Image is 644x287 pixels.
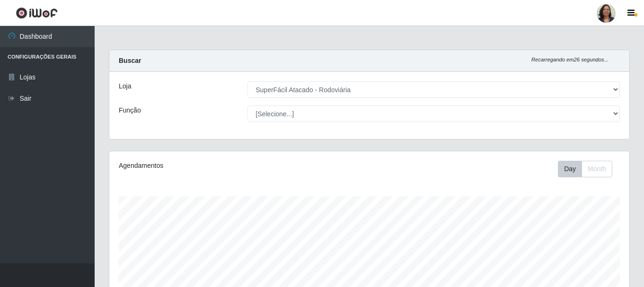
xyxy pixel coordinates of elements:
[119,161,319,171] div: Agendamentos
[582,161,612,177] button: Month
[558,161,582,177] button: Day
[16,7,58,19] img: CoreUI Logo
[119,81,131,91] label: Loja
[531,57,609,62] i: Recarregando em 26 segundos...
[119,105,141,115] label: Função
[119,57,141,64] strong: Buscar
[558,161,612,177] div: First group
[558,161,620,177] div: Toolbar with button groups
